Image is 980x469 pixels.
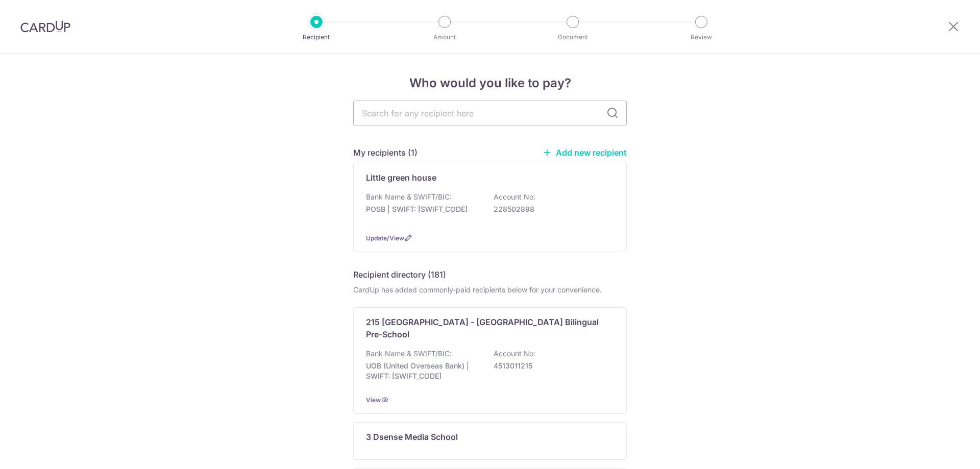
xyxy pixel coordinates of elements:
iframe: Opens a widget where you can find more information [915,438,970,464]
p: Document [535,32,610,42]
a: Update/View [366,234,404,242]
p: Amount [407,32,482,42]
p: 4513011215 [494,361,608,371]
p: Bank Name & SWIFT/BIC: [366,192,452,202]
p: Account No: [494,349,535,359]
h4: Who would you like to pay? [353,74,627,92]
p: UOB (United Overseas Bank) | SWIFT: [SWIFT_CODE] [366,361,480,381]
p: POSB | SWIFT: [SWIFT_CODE] [366,204,480,214]
p: Bank Name & SWIFT/BIC: [366,349,452,359]
p: 215 [GEOGRAPHIC_DATA] - [GEOGRAPHIC_DATA] Bilingual Pre-School [366,316,602,340]
p: Recipient [279,32,354,42]
img: CardUp [20,20,70,33]
p: 228502898 [494,204,608,214]
p: Review [664,32,739,42]
p: 3 Dsense Media School [366,431,458,443]
h5: Recipient directory (181) [353,268,446,281]
a: View [366,396,381,404]
h5: My recipients (1) [353,146,418,159]
p: Account No: [494,192,535,202]
input: Search for any recipient here [353,101,627,126]
a: Add new recipient [543,147,627,158]
div: CardUp has added commonly-paid recipients below for your convenience. [353,285,627,295]
p: Little green house [366,171,436,184]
